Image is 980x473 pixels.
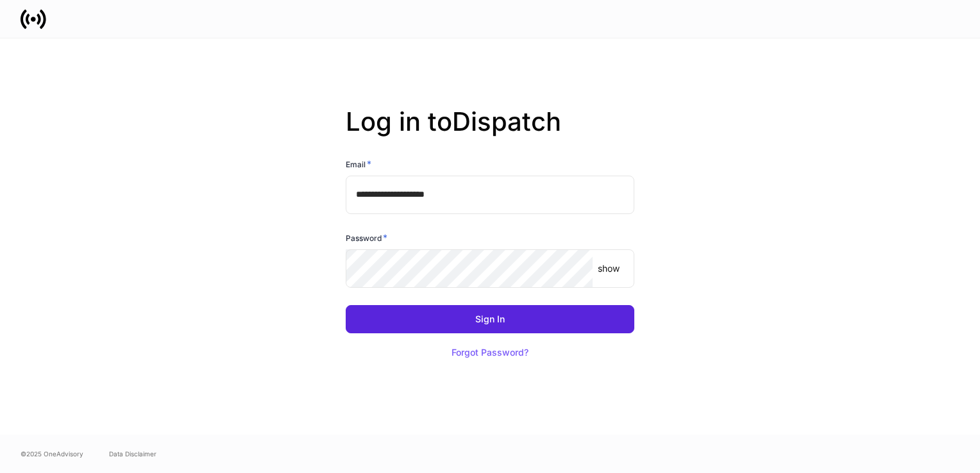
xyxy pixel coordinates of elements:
[21,449,83,459] span: © 2025 OneAdvisory
[346,231,387,244] h6: Password
[346,106,634,158] h2: Log in to Dispatch
[598,262,620,275] p: show
[452,348,528,357] div: Forgot Password?
[109,449,156,459] a: Data Disclaimer
[435,338,545,367] button: Forgot Password?
[346,158,371,170] h6: Email
[475,315,505,324] div: Sign In
[346,305,634,333] button: Sign In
